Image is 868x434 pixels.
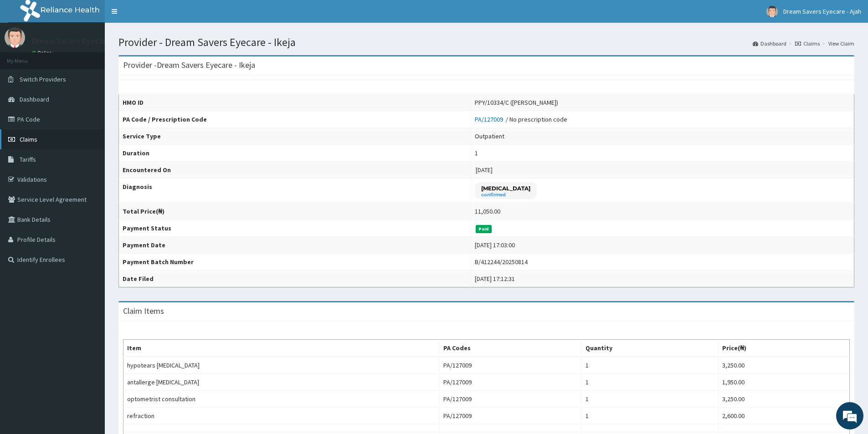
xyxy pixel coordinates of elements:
[718,391,849,408] td: 3,250.00
[440,340,582,357] th: PA Codes
[47,51,153,63] div: Chat with us now
[475,274,515,283] div: [DATE] 17:12:31
[440,357,582,374] td: PA/127009
[20,75,66,83] span: Switch Providers
[123,61,255,69] h3: Provider - Dream Savers Eyecare - Ikeja
[123,340,440,357] th: Item
[20,155,36,163] span: Tariffs
[476,166,493,174] span: [DATE]
[718,357,849,374] td: 3,250.00
[795,40,820,47] a: Claims
[582,408,719,424] td: 1
[119,128,471,145] th: Service Type
[119,203,471,220] th: Total Price(₦)
[582,391,719,408] td: 1
[440,391,582,408] td: PA/127009
[440,408,582,424] td: PA/127009
[20,95,49,103] span: Dashboard
[123,357,440,374] td: hypotears [MEDICAL_DATA]
[17,46,37,68] img: d_794563401_company_1708531726252_794563401
[475,240,515,250] div: [DATE] 17:03:00
[123,408,440,424] td: refraction
[481,193,530,197] small: confirmed
[481,184,530,192] p: [MEDICAL_DATA]
[123,307,164,315] h3: Claim Items
[718,340,849,357] th: Price(₦)
[118,36,854,48] h1: Provider - Dream Savers Eyecare - Ikeja
[119,145,471,162] th: Duration
[20,135,37,143] span: Claims
[475,148,478,158] div: 1
[119,271,471,287] th: Date Filed
[718,374,849,391] td: 1,950.00
[753,40,786,47] a: Dashboard
[475,207,500,216] div: 11,050.00
[53,115,126,207] span: We're online!
[119,162,471,179] th: Encountered On
[582,340,719,357] th: Quantity
[475,257,528,266] div: B/412244/20250814
[119,237,471,254] th: Payment Date
[718,408,849,424] td: 2,600.00
[475,132,504,141] div: Outpatient
[119,94,471,111] th: HMO ID
[475,115,567,124] div: / No prescription code
[32,37,132,45] p: Dream Savers Eyecare - Ajah
[123,391,440,408] td: optometrist consultation
[123,374,440,391] td: antallerge [MEDICAL_DATA]
[582,374,719,391] td: 1
[149,5,171,26] div: Minimize live chat window
[783,7,861,15] span: Dream Savers Eyecare - Ajah
[5,27,25,48] img: User Image
[440,374,582,391] td: PA/127009
[5,249,174,281] textarea: Type your message and hit 'Enter'
[475,98,558,107] div: PPY/10334/C ([PERSON_NAME])
[119,254,471,271] th: Payment Batch Number
[828,40,854,47] a: View Claim
[476,225,492,233] span: Paid
[475,115,506,123] a: PA/127009
[119,111,471,128] th: PA Code / Prescription Code
[582,357,719,374] td: 1
[119,179,471,203] th: Diagnosis
[766,6,778,17] img: User Image
[119,220,471,237] th: Payment Status
[32,50,54,56] a: Online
